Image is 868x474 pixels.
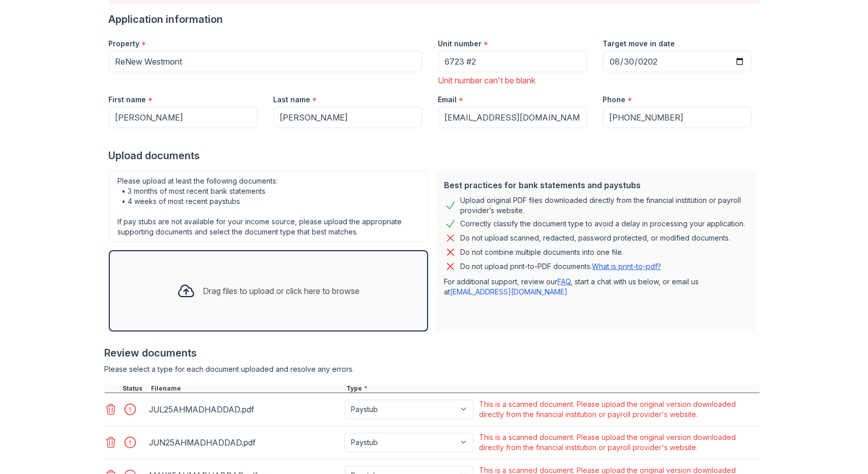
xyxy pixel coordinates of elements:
div: Do not upload scanned, redacted, password protected, or modified documents. [461,232,731,244]
label: Email [438,95,457,105]
div: Review documents [105,346,760,360]
label: First name [109,95,146,105]
div: Best practices for bank statements and paystubs [444,179,747,191]
div: Drag files to upload or click here to browse [203,285,360,297]
p: Do not upload print-to-PDF documents. [461,261,662,272]
div: Application information [109,12,760,26]
label: Target move in date [603,39,675,49]
div: Please select a type for each document uploaded and resolve any errors. [105,364,760,374]
label: Phone [603,95,626,105]
p: For additional support, review our , start a chat with us below, or email us at [444,277,747,297]
div: Upload documents [109,149,760,163]
label: Last name [274,95,311,105]
label: Property [109,39,140,49]
label: Unit number [438,39,482,49]
div: Correctly classify the document type to avoid a delay in processing your application. [461,218,745,230]
div: Filename [149,384,345,393]
div: Type [345,384,760,393]
div: JUL25AHMADHADDAD.pdf [149,401,341,418]
div: JUN25AHMADHADDAD.pdf [149,434,341,451]
div: Please upload at least the following documents: • 3 months of most recent bank statements • 4 wee... [109,171,428,242]
div: Unit number can't be blank [438,74,587,86]
div: Upload original PDF files downloaded directly from the financial institution or payroll provider’... [461,195,747,216]
a: What is print-to-pdf? [592,262,662,271]
a: [EMAIL_ADDRESS][DOMAIN_NAME] [451,287,568,296]
div: Status [121,384,149,393]
div: Do not combine multiple documents into one file. [461,246,624,258]
div: This is a scanned document. Please upload the original version downloaded directly from the finan... [480,432,758,453]
div: This is a scanned document. Please upload the original version downloaded directly from the finan... [480,399,758,420]
a: FAQ [558,277,571,286]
